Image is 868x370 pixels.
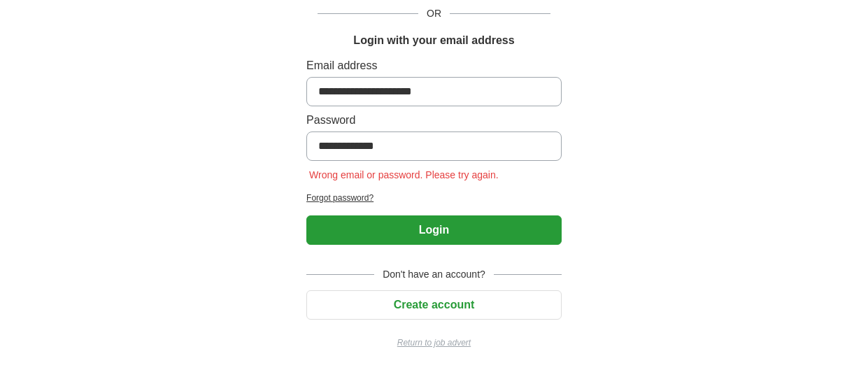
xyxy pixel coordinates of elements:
button: Create account [306,290,562,320]
span: Wrong email or password. Please try again. [306,169,501,180]
label: Email address [306,57,562,74]
label: Password [306,112,562,129]
button: Login [306,215,562,245]
span: OR [418,6,450,21]
a: Create account [306,299,562,311]
a: Forgot password? [306,192,562,204]
h1: Login with your email address [353,32,514,49]
span: Don't have an account? [374,267,494,282]
a: Return to job advert [306,336,562,349]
